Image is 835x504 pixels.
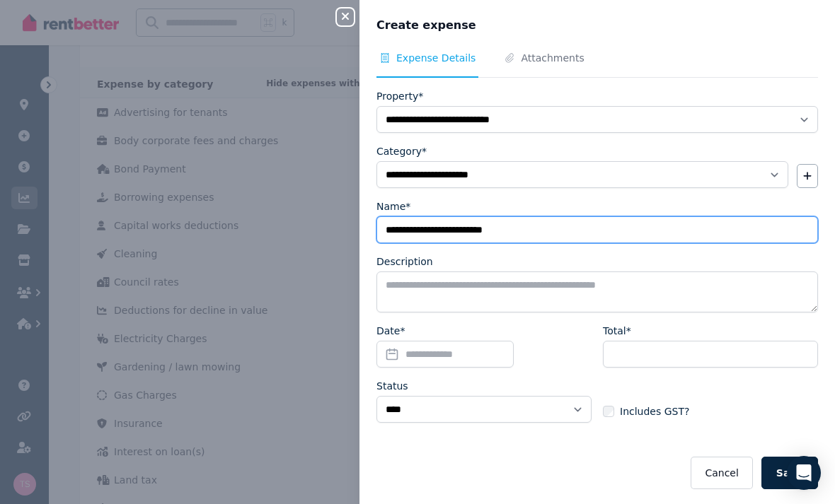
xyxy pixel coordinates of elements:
[396,51,476,65] span: Expense Details
[691,457,752,489] button: Cancel
[603,406,614,417] input: Includes GST?
[521,51,584,65] span: Attachments
[761,457,818,489] button: Save
[376,379,408,393] label: Status
[376,51,818,78] nav: Tabs
[376,144,427,158] label: Category*
[376,254,433,269] label: Description
[787,456,821,490] div: Open Intercom Messenger
[376,89,423,103] label: Property*
[376,17,476,34] span: Create expense
[620,404,689,418] span: Includes GST?
[376,199,410,213] label: Name*
[603,324,631,338] label: Total*
[376,324,405,338] label: Date*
